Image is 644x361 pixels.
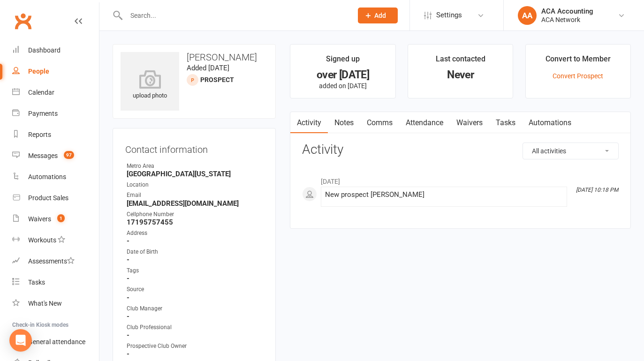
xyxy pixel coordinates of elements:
[127,323,263,332] div: Club Professional
[12,61,99,82] a: People
[28,110,58,117] div: Payments
[358,8,398,23] button: Add
[12,209,99,230] a: Waivers 1
[12,145,99,166] a: Messages 97
[28,194,68,202] div: Product Sales
[127,285,263,294] div: Source
[326,53,360,70] div: Signed up
[127,237,263,245] strong: -
[12,293,99,314] a: What's New
[127,274,263,283] strong: -
[12,188,99,209] a: Product Sales
[127,266,263,275] div: Tags
[127,191,263,200] div: Email
[12,331,99,353] a: General attendance kiosk mode
[127,199,263,208] strong: [EMAIL_ADDRESS][DOMAIN_NAME]
[576,187,618,193] i: [DATE] 10:18 PM
[121,52,268,62] h3: [PERSON_NAME]
[127,350,263,358] strong: -
[399,112,450,134] a: Attendance
[374,12,386,19] span: Add
[299,70,386,80] div: over [DATE]
[28,300,62,307] div: What's New
[28,236,56,244] div: Workouts
[546,53,611,70] div: Convert to Member
[127,162,263,171] div: Metro Area
[28,257,75,265] div: Assessments
[417,70,504,80] div: Never
[12,272,99,293] a: Tasks
[28,278,45,286] div: Tasks
[127,256,263,264] strong: -
[12,82,99,103] a: Calendar
[57,214,65,222] span: 1
[12,40,99,61] a: Dashboard
[127,342,263,351] div: Prospective Club Owner
[127,229,263,238] div: Address
[290,112,328,134] a: Activity
[28,131,51,138] div: Reports
[12,230,99,251] a: Workouts
[436,5,462,26] span: Settings
[127,304,263,313] div: Club Manager
[12,166,99,188] a: Automations
[127,331,263,339] strong: -
[127,293,263,302] strong: -
[541,15,593,24] div: ACA Network
[360,112,399,134] a: Comms
[553,72,603,80] a: Convert Prospect
[28,68,49,75] div: People
[302,143,619,157] h3: Activity
[200,76,234,83] snap: prospect
[187,64,229,72] time: Added [DATE]
[541,7,593,15] div: ACA Accounting
[11,9,35,33] a: Clubworx
[12,124,99,145] a: Reports
[328,112,360,134] a: Notes
[28,173,66,180] div: Automations
[518,6,537,25] div: AA
[127,218,263,226] strong: 17195757455
[28,338,85,346] div: General attendance
[302,172,619,187] li: [DATE]
[436,53,485,70] div: Last contacted
[489,112,522,134] a: Tasks
[28,215,51,223] div: Waivers
[12,103,99,124] a: Payments
[9,329,32,352] div: Open Intercom Messenger
[127,312,263,321] strong: -
[123,9,346,22] input: Search...
[64,151,74,159] span: 97
[28,89,54,96] div: Calendar
[522,112,578,134] a: Automations
[325,191,563,199] div: New prospect [PERSON_NAME]
[12,251,99,272] a: Assessments
[127,180,263,189] div: Location
[450,112,489,134] a: Waivers
[299,82,386,90] p: added on [DATE]
[127,210,263,219] div: Cellphone Number
[127,170,263,178] strong: [GEOGRAPHIC_DATA][US_STATE]
[127,248,263,256] div: Date of Birth
[125,141,263,155] h3: Contact information
[121,70,179,101] div: upload photo
[28,152,58,159] div: Messages
[28,46,61,54] div: Dashboard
